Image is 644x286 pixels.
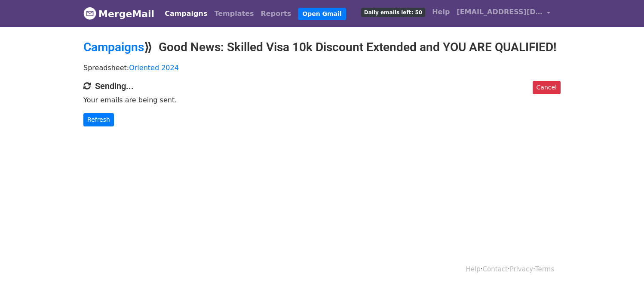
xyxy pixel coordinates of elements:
[129,64,179,72] a: Oriented 2024
[83,113,114,126] a: Refresh
[161,5,211,22] a: Campaigns
[83,81,561,91] h4: Sending...
[466,265,481,273] a: Help
[533,81,561,94] a: Cancel
[211,5,257,22] a: Templates
[535,265,554,273] a: Terms
[457,7,543,17] span: [EMAIL_ADDRESS][DOMAIN_NAME]
[83,5,154,23] a: MergeMail
[429,3,453,21] a: Help
[83,95,561,105] p: Your emails are being sent.
[453,3,554,24] a: [EMAIL_ADDRESS][DOMAIN_NAME]
[258,5,295,22] a: Reports
[298,8,346,20] a: Open Gmail
[361,8,425,17] span: Daily emails left: 50
[83,40,561,55] h2: ⟫ Good News: Skilled Visa 10k Discount Extended and YOU ARE QUALIFIED!
[83,40,144,54] a: Campaigns
[83,7,96,20] img: MergeMail logo
[483,265,508,273] a: Contact
[358,3,429,21] a: Daily emails left: 50
[510,265,533,273] a: Privacy
[83,63,561,72] p: Spreadsheet:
